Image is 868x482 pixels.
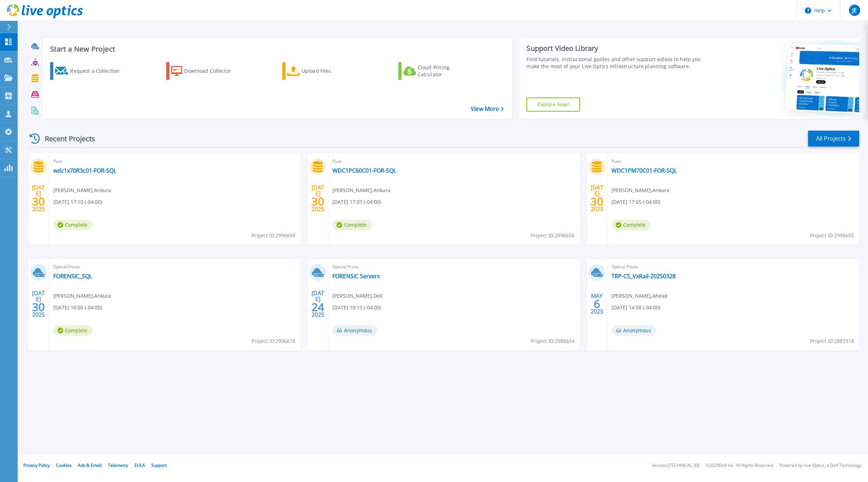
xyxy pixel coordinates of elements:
[53,167,116,174] a: wdc1x70R3c01-FOR-SQL
[706,463,773,468] li: © 2025 Dell Inc. All Rights Reserved
[32,198,45,204] span: 30
[32,291,45,317] div: [DATE] 2025
[611,263,855,271] span: Optical Prime
[611,157,855,165] span: Pure
[779,463,862,468] li: Powered by Live Optics, a Dell Technology
[56,462,72,468] a: Cookies
[471,106,504,112] a: View More
[332,292,382,300] span: [PERSON_NAME] , Dell
[611,304,660,311] span: [DATE] 14:58 (-04:00)
[332,304,381,311] span: [DATE] 10:13 (-04:00)
[531,337,574,345] span: Project ID: 2988634
[302,64,358,78] div: Upload Files
[810,232,854,239] span: Project ID: 2996655
[151,462,167,468] a: Support
[53,198,102,206] span: [DATE] 17:10 (-04:00)
[398,62,477,80] a: Cloud Pricing Calculator
[27,130,105,147] div: Recent Projects
[591,198,603,204] span: 30
[332,220,372,230] span: Complete
[332,186,390,194] span: [PERSON_NAME] , Ankura
[311,185,325,211] div: [DATE] 2025
[332,198,381,206] span: [DATE] 17:07 (-04:00)
[184,64,241,78] div: Download Collector
[526,56,702,70] div: Find tutorials, instructional guides and other support videos to help you make the most of your L...
[652,463,699,468] li: Version: [TECHNICAL_ID]
[252,232,295,239] span: Project ID: 2996659
[32,304,45,310] span: 30
[53,292,111,300] span: [PERSON_NAME] , Ankura
[53,157,296,165] span: Pure
[852,7,857,13] span: JE
[50,62,129,80] a: Request a Collection
[611,325,656,336] span: Anonymous
[611,198,660,206] span: [DATE] 17:05 (-04:00)
[70,64,127,78] div: Request a Collection
[252,337,295,345] span: Project ID: 2996618
[611,273,676,280] a: TRP-CS_VxRail-20250328
[590,185,604,211] div: [DATE] 2025
[332,167,396,174] a: WDC1PC60C01-FOR-SQL
[312,198,324,204] span: 30
[808,131,859,147] a: All Projects
[526,44,702,53] div: Support Video Library
[311,291,325,317] div: [DATE] 2025
[50,45,504,53] h3: Start a New Project
[312,304,324,310] span: 24
[166,62,245,80] a: Download Collector
[531,232,574,239] span: Project ID: 2996656
[78,462,102,468] a: Ads & Email
[418,64,474,78] div: Cloud Pricing Calculator
[282,62,361,80] a: Upload Files
[611,292,668,300] span: [PERSON_NAME] , Ahead
[611,220,651,230] span: Complete
[53,304,102,311] span: [DATE] 16:50 (-04:00)
[32,185,45,211] div: [DATE] 2025
[332,157,575,165] span: Pure
[611,167,677,174] a: WDC1PM70C01-FOR-SQL
[810,337,854,345] span: Project ID: 2887318
[53,263,296,271] span: Optical Prime
[332,263,575,271] span: Optical Prime
[611,186,669,194] span: [PERSON_NAME] , Ankura
[594,301,600,307] span: 6
[590,291,604,317] div: MAY 2025
[53,273,92,280] a: FORENSIC_SQL
[53,325,93,336] span: Complete
[134,462,145,468] a: EULA
[53,186,111,194] span: [PERSON_NAME] , Ankura
[332,325,377,336] span: Anonymous
[53,220,93,230] span: Complete
[108,462,128,468] a: Telemetry
[23,462,50,468] a: Privacy Policy
[332,273,380,280] a: FORENSIC Servers
[526,97,580,112] a: Explore Now!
